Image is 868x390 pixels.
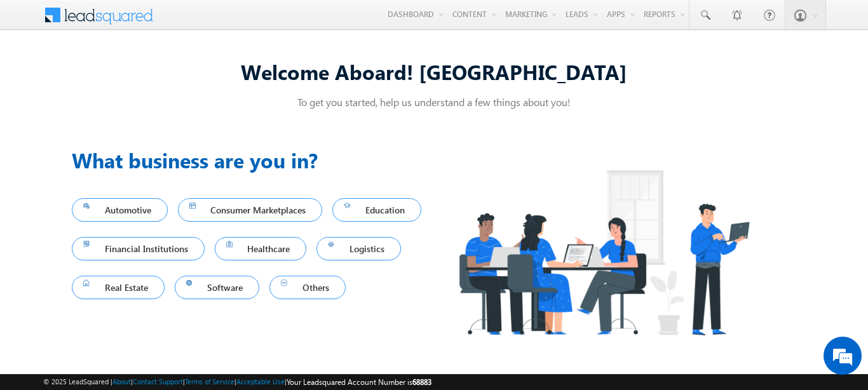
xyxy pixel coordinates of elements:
[189,201,311,219] span: Consumer Marketplaces
[133,377,183,386] a: Contact Support
[43,376,431,388] span: © 2025 LeadSquared | | | | |
[72,58,796,85] div: Welcome Aboard! [GEOGRAPHIC_DATA]
[72,145,434,175] h3: What business are you in?
[281,279,334,296] span: Others
[328,240,390,257] span: Logistics
[186,279,248,296] span: Software
[185,377,234,386] a: Terms of Service
[83,201,156,219] span: Automotive
[226,240,295,257] span: Healthcare
[83,279,153,296] span: Real Estate
[344,201,410,219] span: Education
[83,240,193,257] span: Financial Institutions
[112,377,131,386] a: About
[412,377,431,387] span: 68883
[236,377,285,386] a: Acceptable Use
[72,95,796,109] p: To get you started, help us understand a few things about you!
[434,145,773,360] img: Industry.png
[287,377,431,387] span: Your Leadsquared Account Number is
